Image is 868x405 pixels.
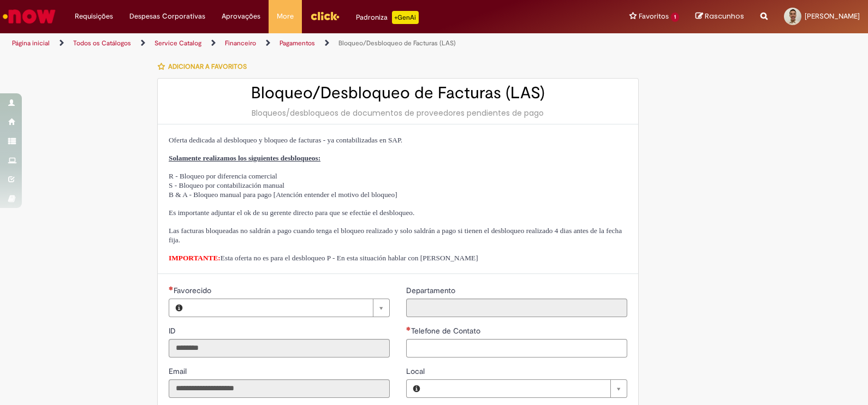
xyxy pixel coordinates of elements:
img: ServiceNow [1,5,57,27]
label: Somente leitura - Email [169,366,189,377]
button: Local, Visualizar este registro [407,380,426,397]
div: Bloqueos/desbloqueos de documentos de proveedores pendientes de pago [169,108,627,118]
span: Las facturas bloqueadas no saldrán a pago cuando tenga el bloqueo realizado y solo saldrán a pago... [169,227,622,244]
div: Padroniza [356,11,419,24]
span: Rascunhos [705,11,744,21]
a: Pagamentos [280,39,315,47]
span: Oferta dedicada al desbloqueo y bloqueo de facturas - ya contabilizadas en SAP. [169,136,402,144]
span: Es importante adjuntar el ok de su gerente directo para que se efectúe el desbloqueo. [169,209,414,217]
span: Necessários - Favorecido [174,285,213,295]
span: 1 [671,13,679,22]
p: +GenAi [392,11,419,24]
span: S - Bloqueo por contabilización manual [169,181,284,189]
span: [PERSON_NAME] [805,11,860,21]
input: Departamento [406,299,627,317]
a: Página inicial [12,39,50,47]
span: Local [406,366,427,376]
span: Somente leitura - Departamento [406,285,457,295]
span: Favoritos [639,11,669,22]
a: Financeiro [225,39,256,47]
input: Telefone de Contato [406,339,627,358]
img: click_logo_yellow_360x200.png [310,8,340,24]
a: Bloqueo/Desbloqueo de Facturas (LAS) [338,39,456,47]
input: Email [169,379,390,398]
span: Necessários [169,286,174,290]
a: Service Catalog [154,39,201,47]
a: Limpar campo Favorecido [189,299,389,317]
span: Despesas Corporativas [129,11,205,22]
input: ID [169,339,390,358]
span: Telefone de Contato [411,326,483,336]
button: Favorecido, Visualizar este registro [169,299,189,317]
span: Esta oferta no es para el desbloqueo P - En esta situación hablar con [PERSON_NAME] [169,254,478,262]
span: Somente leitura - Email [169,366,189,376]
label: Somente leitura - Departamento [406,285,457,296]
span: Aprovações [222,11,260,22]
span: IMPORTANTE: [169,254,221,262]
a: Todos os Catálogos [73,39,131,47]
button: Adicionar a Favoritos [157,55,253,78]
span: B & A - Bloqueo manual para pago [Atención entender el motivo del bloqueo] [169,190,397,199]
span: More [277,11,294,22]
span: Somente leitura - ID [169,326,178,336]
a: Rascunhos [695,11,744,22]
span: Adicionar a Favoritos [168,62,247,71]
h2: Bloqueo/Desbloqueo de Facturas (LAS) [169,84,627,102]
span: Requisições [75,11,113,22]
span: R - Bloqueo por diferencia comercial [169,172,277,180]
label: Somente leitura - ID [169,325,178,336]
span: Necessários [406,326,411,331]
ul: Trilhas de página [8,33,570,53]
span: Solamente realizamos los siguientes desbloqueos: [169,154,320,162]
a: Limpar campo Local [426,380,627,397]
